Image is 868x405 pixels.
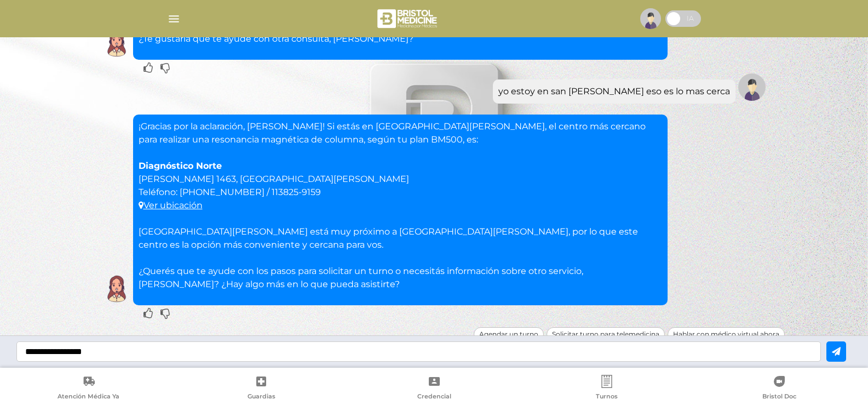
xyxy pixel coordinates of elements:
[103,30,130,57] img: Cober IA
[417,392,451,402] span: Credencial
[103,275,130,303] img: Cober IA
[762,392,796,402] span: Bristol Doc
[167,12,181,26] img: Cober_menu-lines-white.svg
[139,161,222,171] strong: Diagnóstico Norte
[139,200,203,210] a: Ver ubicación
[498,85,730,98] div: yo estoy en san [PERSON_NAME] eso es lo mas cerca
[2,375,175,403] a: Atención Médica Ya
[596,392,618,402] span: Turnos
[139,120,662,291] p: ¡Gracias por la aclaración, [PERSON_NAME]! Si estás en [GEOGRAPHIC_DATA][PERSON_NAME], el centro ...
[474,327,544,341] div: Agendar un turno
[248,392,275,402] span: Guardias
[640,8,661,29] img: profile-placeholder.svg
[547,327,665,341] div: Solicitar turno para telemedicina
[175,375,347,403] a: Guardias
[58,392,119,402] span: Atención Médica Ya
[376,5,441,32] img: bristol-medicine-blanco.png
[668,327,785,341] div: Hablar con médico virtual ahora
[738,73,766,101] img: Tu imagen
[520,375,693,403] a: Turnos
[693,375,866,403] a: Bristol Doc
[348,375,520,403] a: Credencial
